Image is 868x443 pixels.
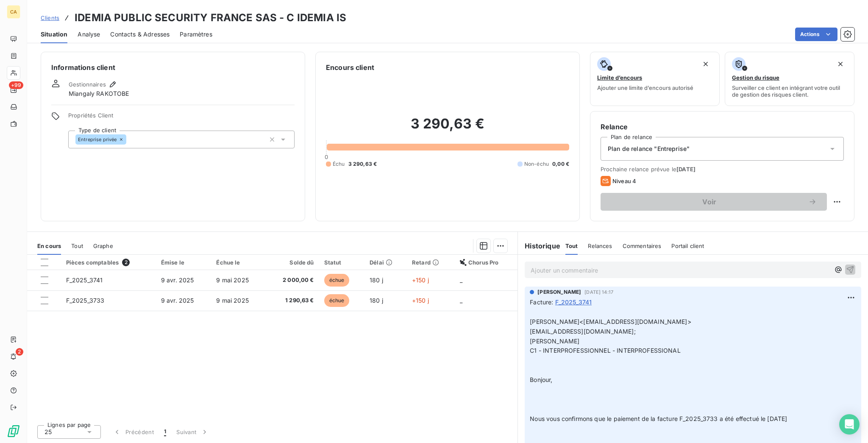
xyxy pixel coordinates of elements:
h6: Informations client [51,62,295,72]
span: échue [324,274,350,287]
span: En cours [37,242,61,249]
a: Clients [41,14,59,22]
span: Tout [71,242,83,249]
span: 9 avr. 2025 [161,276,194,284]
span: échue [324,294,350,307]
span: Gestion du risque [732,74,779,81]
span: Non-échu [524,160,549,168]
span: Ajouter une limite d’encours autorisé [597,84,693,91]
div: Délai [370,259,402,266]
span: F_2025_3741 [555,298,592,306]
div: Retard [412,259,450,266]
span: Miangaly RAKOTOBE [69,89,129,98]
span: Graphe [93,242,113,249]
span: Paramètres [180,30,212,39]
span: Entreprise privée [78,137,117,142]
span: [PERSON_NAME] [537,288,581,296]
span: F_2025_3733 [66,297,105,304]
div: Solde dû [271,259,314,266]
span: [PERSON_NAME]​ [530,337,579,345]
span: 2 [16,348,23,356]
div: Statut [324,259,360,266]
span: Surveiller ce client en intégrant votre outil de gestion des risques client. [732,84,847,98]
span: Échu [333,160,345,168]
div: Émise le [161,259,206,266]
span: Relances [588,242,612,249]
span: C1 - INTERPROFESSIONNEL - INTERPROFESSIONAL [530,347,680,354]
span: Commentaires [623,242,662,249]
span: F_2025_3741 [66,276,103,284]
h2: 3 290,63 € [326,115,569,141]
span: 25 [45,428,52,436]
span: Plan de relance "Entreprise" [608,145,690,153]
span: _ [460,276,462,284]
span: Propriétés Client [68,112,295,124]
button: Actions [795,28,837,41]
input: Ajouter une valeur [126,136,133,143]
button: Voir [601,193,827,211]
span: Niveau 4 [612,178,636,184]
span: [PERSON_NAME]<[EMAIL_ADDRESS][DOMAIN_NAME]> [530,318,691,325]
span: 0 [325,153,328,160]
span: Situation [41,30,67,39]
span: ​[EMAIL_ADDRESS][DOMAIN_NAME];​ [530,328,635,335]
span: 180 j [370,297,383,304]
span: Analyse [78,30,100,39]
h6: Encours client [326,62,374,72]
span: Tout [565,242,578,249]
h3: IDEMIA PUBLIC SECURITY FRANCE SAS - C IDEMIA IS [75,10,346,25]
span: +150 j [412,276,429,284]
span: Bonjour, [530,376,552,383]
div: Pièces comptables [66,259,151,266]
span: +150 j [412,297,429,304]
span: 180 j [370,276,383,284]
span: 1 [164,428,166,436]
span: Gestionnaires [69,81,106,88]
span: _ [460,297,462,304]
span: 3 290,63 € [348,160,377,168]
span: Prochaine relance prévue le [601,166,844,173]
span: Contacts & Adresses [110,30,170,39]
span: 2 [122,259,130,266]
span: Facture : [530,298,553,306]
span: Clients [41,14,59,21]
button: Limite d’encoursAjouter une limite d’encours autorisé [590,52,720,106]
span: 2 000,00 € [271,276,314,284]
span: Limite d’encours [597,74,642,81]
div: Open Intercom Messenger [839,414,860,435]
button: Suivant [171,423,214,441]
span: +99 [9,81,23,89]
div: Chorus Pro [460,259,512,266]
span: 9 mai 2025 [216,297,249,304]
img: Logo LeanPay [7,424,20,438]
div: Échue le [216,259,261,266]
span: Portail client [671,242,704,249]
span: 1 290,63 € [271,296,314,305]
button: Gestion du risqueSurveiller ce client en intégrant votre outil de gestion des risques client. [725,52,854,106]
span: 9 mai 2025 [216,276,249,284]
h6: Historique [518,241,560,251]
span: 0,00 € [552,160,569,168]
span: 9 avr. 2025 [161,297,194,304]
div: CA [7,5,20,19]
span: Voir [611,198,808,205]
h6: Relance [601,122,844,132]
span: [DATE] [676,166,696,173]
span: Nous vous confirmons que le paiement de la facture F_2025_3733 a été effectué le [DATE] [530,415,787,422]
button: Précédent [108,423,159,441]
button: 1 [159,423,171,441]
span: [DATE] 14:17 [584,290,613,295]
